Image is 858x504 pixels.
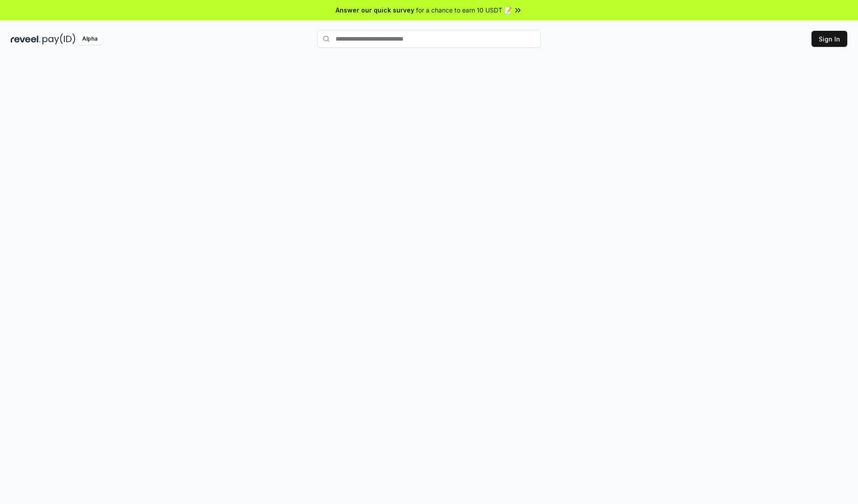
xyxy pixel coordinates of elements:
span: Answer our quick survey [336,5,414,15]
button: Sign In [812,31,847,47]
img: pay_id [42,33,76,45]
span: for a chance to earn 10 USDT 📝 [416,5,512,15]
div: Alpha [77,33,102,45]
img: reveel_dark [11,33,41,45]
